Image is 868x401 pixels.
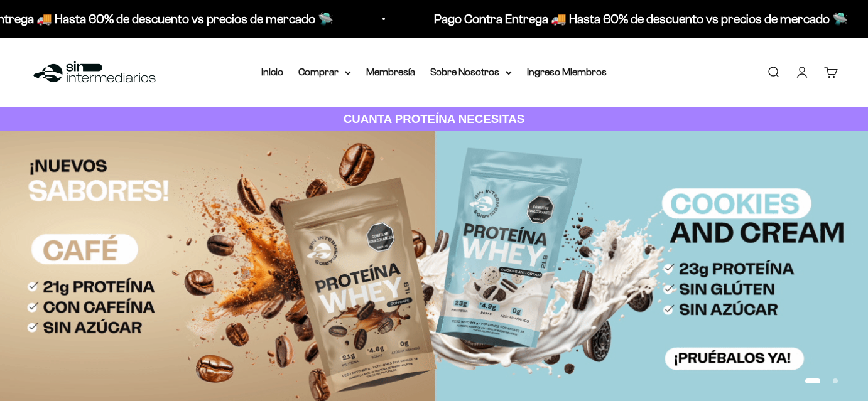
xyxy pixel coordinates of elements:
summary: Comprar [298,64,351,80]
p: Pago Contra Entrega 🚚 Hasta 60% de descuento vs precios de mercado 🛸 [428,9,842,29]
strong: CUANTA PROTEÍNA NECESITAS [344,112,525,126]
summary: Sobre Nosotros [430,64,512,80]
a: Membresía [366,67,415,77]
a: Inicio [261,67,283,77]
a: Ingreso Miembros [527,67,607,77]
